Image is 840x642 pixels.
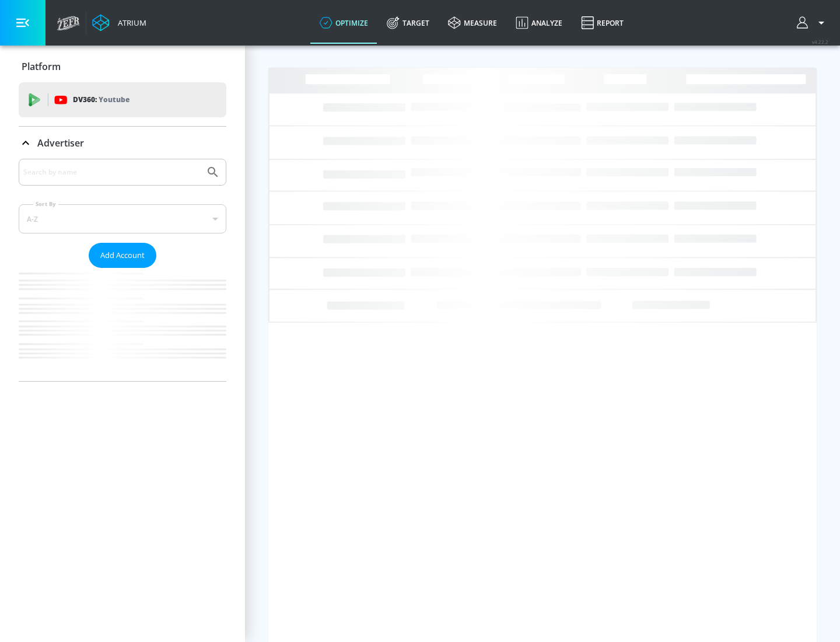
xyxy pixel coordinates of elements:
a: Analyze [506,2,572,44]
p: Youtube [99,93,129,106]
a: Atrium [92,14,146,32]
button: Add Account [89,243,156,268]
div: Atrium [113,18,146,28]
a: optimize [310,2,377,44]
a: Report [572,2,633,44]
input: Search by name [23,165,200,180]
p: DV360: [73,93,129,106]
label: Sort By [33,200,58,208]
nav: list of Advertiser [19,268,226,381]
div: A-Z [19,204,226,233]
div: Advertiser [19,127,226,159]
a: measure [439,2,506,44]
div: Platform [19,50,226,83]
a: Target [377,2,439,44]
p: Advertiser [37,137,84,149]
span: Add Account [100,249,145,262]
p: Platform [22,60,61,73]
div: DV360: Youtube [19,82,226,117]
div: Advertiser [19,159,226,381]
span: v 4.22.2 [812,39,828,45]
